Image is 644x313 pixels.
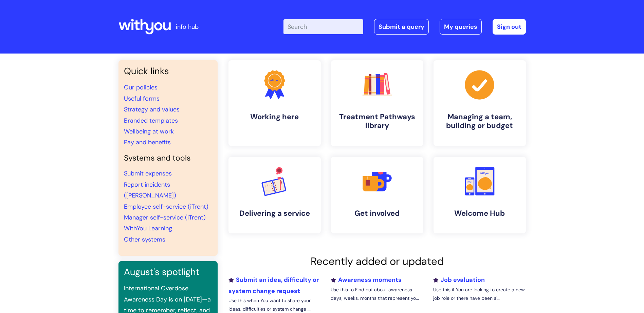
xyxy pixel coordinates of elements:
[124,213,206,222] a: Manager self-service (iTrent)
[124,153,212,163] h4: Systems and tools
[374,19,429,35] a: Submit a query
[124,83,158,91] a: Our policies
[336,112,418,130] h4: Treatment Pathways library
[493,19,526,35] a: Sign out
[331,60,423,146] a: Treatment Pathways library
[234,112,315,121] h4: Working here
[124,235,165,244] a: Other systems
[124,181,176,200] a: Report incidents ([PERSON_NAME])
[124,95,160,103] a: Useful forms
[124,138,171,146] a: Pay and benefits
[440,19,482,35] a: My queries
[124,127,174,135] a: Wellbeing at work
[331,157,423,233] a: Get involved
[331,276,402,284] a: Awareness moments
[228,60,321,146] a: Working here
[433,286,526,302] p: Use this if You are looking to create a new job role or there have been si...
[336,209,418,218] h4: Get involved
[124,203,208,211] a: Employee self-service (iTrent)
[434,60,526,146] a: Managing a team, building or budget
[124,224,172,232] a: WithYou Learning
[283,19,363,34] input: Search
[433,276,485,284] a: Job evaluation
[283,19,526,35] div: | -
[124,105,180,113] a: Strategy and values
[228,157,321,233] a: Delivering a service
[228,276,319,295] a: Submit an idea, difficulty or system change request
[124,267,212,277] h3: August's spotlight
[176,21,199,32] p: info hub
[228,255,526,268] h2: Recently added or updated
[124,117,178,125] a: Branded templates
[124,169,172,178] a: Submit expenses
[234,209,315,218] h4: Delivering a service
[331,286,423,302] p: Use this to Find out about awareness days, weeks, months that represent yo...
[124,66,212,77] h3: Quick links
[434,157,526,233] a: Welcome Hub
[439,112,520,130] h4: Managing a team, building or budget
[439,209,520,218] h4: Welcome Hub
